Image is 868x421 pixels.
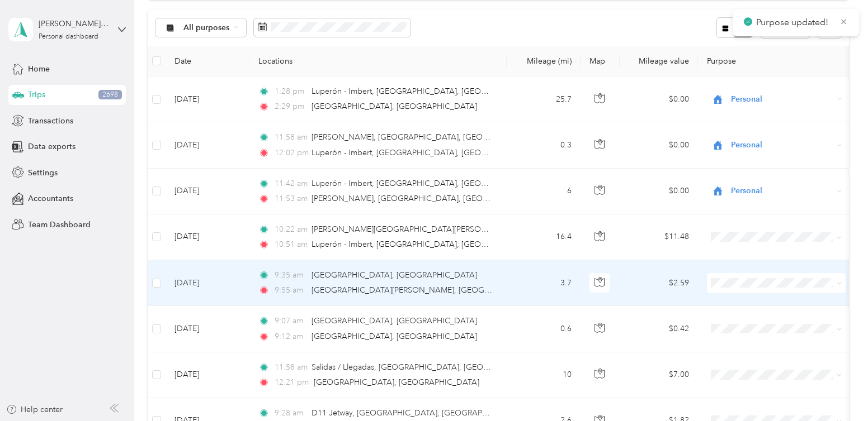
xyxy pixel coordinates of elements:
[28,167,58,179] span: Settings
[312,179,542,188] span: Luperón - Imbert, [GEOGRAPHIC_DATA], [GEOGRAPHIC_DATA]
[166,306,249,352] td: [DATE]
[166,46,249,76] th: Date
[28,89,45,101] span: Trips
[275,85,306,98] span: 1:28 pm
[39,34,98,40] div: Personal dashboard
[312,285,539,295] span: [GEOGRAPHIC_DATA][PERSON_NAME], [GEOGRAPHIC_DATA]
[620,46,698,76] th: Mileage value
[620,260,698,306] td: $2.59
[620,169,698,214] td: $0.00
[275,315,306,327] span: 9:07 am
[166,122,249,168] td: [DATE]
[312,87,542,96] span: Luperón - Imbert, [GEOGRAPHIC_DATA], [GEOGRAPHIC_DATA]
[275,101,306,113] span: 2:29 pm
[6,404,63,415] button: Help center
[698,46,855,76] th: Purpose
[249,46,507,76] th: Locations
[28,115,73,127] span: Transactions
[507,76,581,122] td: 25.7
[275,331,306,343] span: 9:12 am
[507,260,581,306] td: 3.7
[312,332,477,341] span: [GEOGRAPHIC_DATA], [GEOGRAPHIC_DATA]
[312,194,544,203] span: [PERSON_NAME], [GEOGRAPHIC_DATA], [GEOGRAPHIC_DATA]
[28,141,76,152] span: Data exports
[275,223,306,236] span: 10:22 am
[312,102,477,111] span: [GEOGRAPHIC_DATA], [GEOGRAPHIC_DATA]
[275,361,306,374] span: 11:58 am
[620,76,698,122] td: $0.00
[39,18,108,30] div: [PERSON_NAME][EMAIL_ADDRESS][DOMAIN_NAME]
[275,178,306,190] span: 11:42 am
[620,214,698,260] td: $11.48
[756,16,831,30] p: Purpose updated!
[275,131,306,143] span: 11:58 am
[312,270,477,280] span: [GEOGRAPHIC_DATA], [GEOGRAPHIC_DATA]
[507,306,581,352] td: 0.6
[275,407,306,419] span: 9:28 am
[28,193,73,204] span: Accountants
[507,214,581,260] td: 16.4
[314,377,479,387] span: [GEOGRAPHIC_DATA], [GEOGRAPHIC_DATA]
[507,122,581,168] td: 0.3
[166,214,249,260] td: [DATE]
[731,139,833,151] span: Personal
[312,240,542,249] span: Luperón - Imbert, [GEOGRAPHIC_DATA], [GEOGRAPHIC_DATA]
[805,358,868,421] iframe: Everlance-gr Chat Button Frame
[312,132,544,142] span: [PERSON_NAME], [GEOGRAPHIC_DATA], [GEOGRAPHIC_DATA]
[28,63,50,75] span: Home
[28,219,91,231] span: Team Dashboard
[166,260,249,306] td: [DATE]
[275,238,306,251] span: 10:51 am
[98,90,122,100] span: 2698
[620,122,698,168] td: $0.00
[312,408,765,418] span: D11 Jetway, [GEOGRAPHIC_DATA], [GEOGRAPHIC_DATA], [GEOGRAPHIC_DATA], [US_STATE], 33122, [GEOGRAPH...
[312,362,544,372] span: Salidas / Llegadas, [GEOGRAPHIC_DATA], [GEOGRAPHIC_DATA]
[166,169,249,214] td: [DATE]
[507,46,581,76] th: Mileage (mi)
[275,376,309,389] span: 12:21 pm
[731,93,833,106] span: Personal
[275,193,306,205] span: 11:53 am
[275,147,306,159] span: 12:02 pm
[183,24,230,32] span: All purposes
[166,76,249,122] td: [DATE]
[731,185,833,197] span: Personal
[581,46,620,76] th: Map
[620,306,698,352] td: $0.42
[312,224,686,234] span: [PERSON_NAME][GEOGRAPHIC_DATA][PERSON_NAME], [GEOGRAPHIC_DATA], [GEOGRAPHIC_DATA]
[275,269,306,281] span: 9:35 am
[312,316,477,326] span: [GEOGRAPHIC_DATA], [GEOGRAPHIC_DATA]
[507,169,581,214] td: 6
[620,352,698,398] td: $7.00
[166,352,249,398] td: [DATE]
[507,352,581,398] td: 10
[312,148,542,157] span: Luperón - Imbert, [GEOGRAPHIC_DATA], [GEOGRAPHIC_DATA]
[275,284,306,296] span: 9:55 am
